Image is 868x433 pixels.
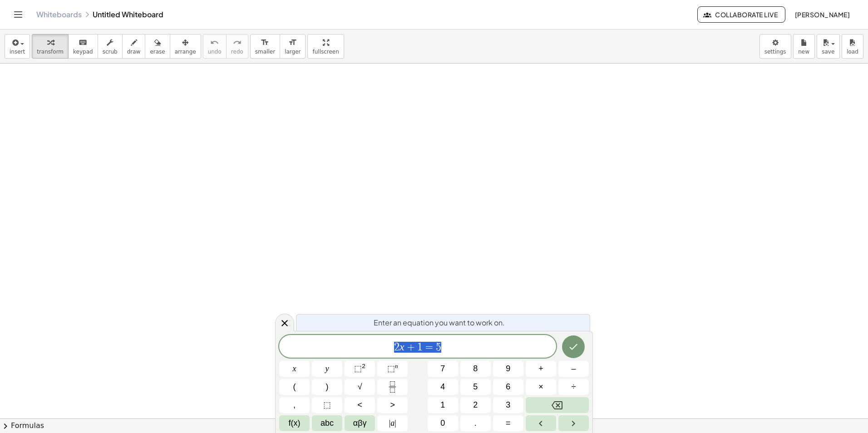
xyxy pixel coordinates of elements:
button: 8 [460,361,491,377]
span: √ [358,381,362,393]
span: undo [208,49,222,55]
span: + [404,342,418,353]
i: keyboard [79,37,87,48]
span: [PERSON_NAME] [794,10,850,19]
button: draw [122,34,146,59]
button: Greater than [377,397,408,413]
span: settings [764,49,786,55]
sup: n [395,363,398,369]
span: 3 [506,399,510,411]
button: erase [145,34,170,59]
span: 6 [506,381,510,393]
span: Enter an equation you want to work on. [374,317,505,328]
span: αβγ [353,417,367,429]
button: 1 [428,397,458,413]
span: ⬚ [323,399,331,411]
button: arrange [170,34,201,59]
i: undo [210,37,219,48]
span: | [389,418,391,428]
span: save [822,49,834,55]
button: . [460,415,491,431]
button: Collaborate Live [697,6,785,23]
i: redo [233,37,242,48]
span: new [798,49,809,55]
span: 1 [440,399,445,411]
span: keypad [73,49,93,55]
button: Divide [558,379,589,395]
button: insert [5,34,30,59]
span: = [423,342,436,353]
button: Functions [279,415,310,431]
span: 2 [473,399,478,411]
var: x [399,341,404,353]
span: larger [285,49,301,55]
button: Toggle navigation [11,7,25,22]
button: 7 [428,361,458,377]
button: fullscreen [307,34,344,59]
span: 1 [417,342,423,353]
button: Squared [345,361,375,377]
span: × [538,381,543,393]
button: [PERSON_NAME] [787,6,857,23]
span: f(x) [289,417,301,429]
span: 5 [473,381,478,393]
button: scrub [98,34,123,59]
button: transform [32,34,69,59]
span: = [506,417,511,429]
span: 5 [436,342,441,353]
button: settings [759,34,791,59]
span: load [847,49,858,55]
button: 0 [428,415,458,431]
sup: 2 [362,363,365,369]
button: Minus [558,361,589,377]
span: 9 [506,363,510,375]
button: Plus [526,361,556,377]
span: ÷ [572,381,576,393]
button: ) [312,379,342,395]
span: – [571,363,576,375]
button: Equals [493,415,523,431]
button: format_sizelarger [280,34,306,59]
button: Square root [345,379,375,395]
span: ( [293,381,296,393]
span: 4 [440,381,445,393]
button: Placeholder [312,397,342,413]
span: 8 [473,363,478,375]
button: 9 [493,361,523,377]
button: Greek alphabet [345,415,375,431]
button: format_sizesmaller [250,34,280,59]
span: 2 [394,342,399,353]
button: 3 [493,397,523,413]
span: ⬚ [354,364,362,373]
button: ( [279,379,310,395]
span: abc [321,417,334,429]
i: format_size [261,37,269,48]
i: format_size [288,37,297,48]
button: load [842,34,863,59]
button: Less than [345,397,375,413]
button: redoredo [226,34,248,59]
a: Whiteboards [36,10,82,19]
button: Times [526,379,556,395]
button: 4 [428,379,458,395]
button: Right arrow [558,415,589,431]
span: transform [37,49,64,55]
button: , [279,397,310,413]
button: keyboardkeypad [68,34,98,59]
span: redo [231,49,243,55]
button: x [279,361,310,377]
button: Done [562,335,585,358]
button: undoundo [203,34,227,59]
span: 0 [440,417,445,429]
span: + [538,363,543,375]
button: new [793,34,815,59]
button: Fraction [377,379,408,395]
span: a [389,417,396,429]
span: arrange [175,49,196,55]
button: Alphabet [312,415,342,431]
span: Collaborate Live [705,10,778,19]
span: , [293,399,296,411]
button: 5 [460,379,491,395]
span: smaller [255,49,275,55]
span: > [390,399,395,411]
